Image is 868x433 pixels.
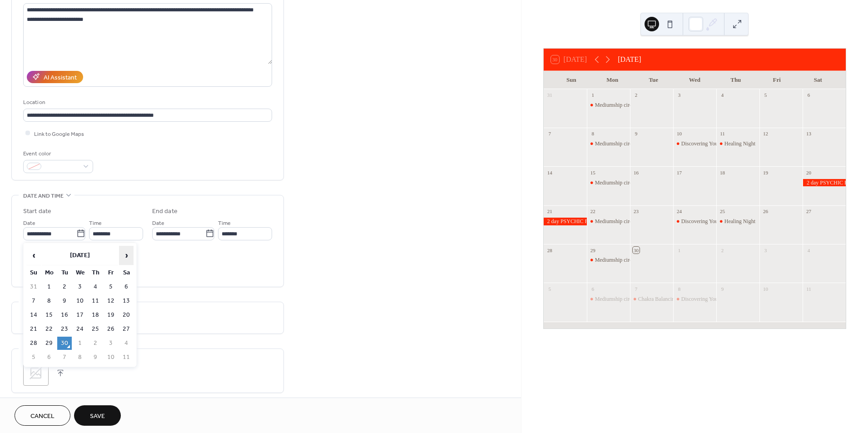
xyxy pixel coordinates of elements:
[119,246,133,264] span: ›
[674,71,715,89] div: Wed
[26,309,41,322] td: 14
[88,309,103,322] td: 18
[587,256,630,264] div: Mediumship circle
[23,207,51,216] div: Start date
[27,71,83,83] button: AI Assistant
[57,323,72,336] td: 23
[590,285,596,292] div: 6
[724,218,755,225] div: Healing Night
[104,323,118,336] td: 26
[633,71,674,89] div: Tue
[595,218,636,225] div: Mediumship circle
[587,101,630,109] div: Mediumship circle
[590,130,596,137] div: 8
[546,285,553,292] div: 5
[756,71,797,89] div: Fri
[26,266,41,279] th: Su
[638,295,708,303] div: Chakra Balancing with Crystals
[805,285,812,292] div: 11
[57,266,72,279] th: Tu
[719,208,726,215] div: 25
[805,92,812,99] div: 6
[23,191,64,201] span: Date and time
[633,285,640,292] div: 7
[633,130,640,137] div: 9
[803,179,846,187] div: 2 day PSYCHIC FAIR & EXPO
[719,169,726,176] div: 18
[673,295,716,303] div: Discovering Your Spiritual Gifts
[592,71,633,89] div: Mon
[90,412,105,421] span: Save
[104,266,118,279] th: Fr
[681,295,752,303] div: Discovering Your Spiritual Gifts
[633,92,640,99] div: 2
[26,323,41,336] td: 21
[104,294,118,308] td: 12
[805,208,812,215] div: 27
[716,140,759,148] div: Healing Night
[715,71,756,89] div: Thu
[26,351,41,364] td: 5
[104,337,118,350] td: 3
[42,246,118,265] th: [DATE]
[42,280,56,294] td: 1
[595,179,636,187] div: Mediumship circle
[152,207,178,216] div: End date
[587,295,630,303] div: Mediumship circle
[73,323,87,336] td: 24
[119,337,134,350] td: 4
[633,247,640,254] div: 30
[590,169,596,176] div: 15
[73,309,87,322] td: 17
[73,337,87,350] td: 1
[673,218,716,225] div: Discovering Your Spiritual Gifts
[23,98,270,107] div: Location
[57,351,72,364] td: 7
[719,92,726,99] div: 4
[104,280,118,294] td: 5
[88,337,103,350] td: 2
[57,280,72,294] td: 2
[798,71,838,89] div: Sat
[15,405,70,426] button: Cancel
[34,129,84,139] span: Link to Google Maps
[681,140,752,148] div: Discovering Your Spiritual Gifts
[676,130,683,137] div: 10
[119,323,134,336] td: 27
[676,285,683,292] div: 8
[57,337,72,350] td: 30
[73,351,87,364] td: 8
[762,247,769,254] div: 3
[719,130,726,137] div: 11
[633,208,640,215] div: 23
[590,92,596,99] div: 1
[595,295,636,303] div: Mediumship circle
[26,337,41,350] td: 28
[27,246,40,264] span: ‹
[630,295,673,303] div: Chakra Balancing with Crystals
[546,92,553,99] div: 31
[88,294,103,308] td: 11
[724,140,755,148] div: Healing Night
[590,208,596,215] div: 22
[544,218,587,225] div: 2 day PSYCHIC FAIR & EXPO
[23,360,49,386] div: ;
[42,294,56,308] td: 8
[119,266,134,279] th: Sa
[805,247,812,254] div: 4
[587,140,630,148] div: Mediumship circle
[42,266,56,279] th: Mo
[152,218,164,228] span: Date
[716,218,759,225] div: Healing Night
[546,208,553,215] div: 21
[30,412,55,421] span: Cancel
[587,179,630,187] div: Mediumship circle
[633,169,640,176] div: 16
[546,169,553,176] div: 14
[218,218,231,228] span: Time
[44,73,77,82] div: AI Assistant
[104,309,118,322] td: 19
[89,218,102,228] span: Time
[88,351,103,364] td: 9
[673,140,716,148] div: Discovering Your Spiritual Gifts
